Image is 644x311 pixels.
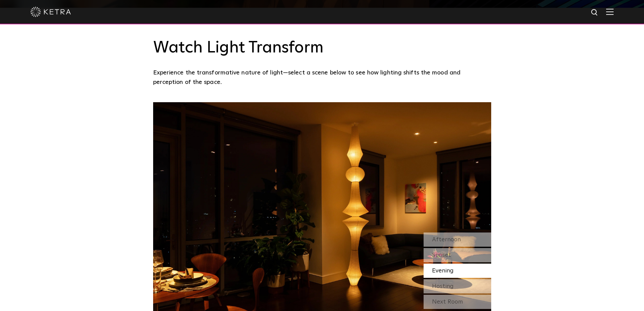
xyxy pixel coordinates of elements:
span: Hosting [432,283,454,289]
p: Experience the transformative nature of light—select a scene below to see how lighting shifts the... [153,68,488,87]
span: Afternoon [432,237,461,243]
span: Sunset [432,252,451,258]
img: Hamburger%20Nav.svg [606,8,614,15]
h3: Watch Light Transform [153,38,491,58]
img: search icon [591,8,599,17]
div: Next Room [424,295,491,309]
span: Evening [432,268,454,274]
img: ketra-logo-2019-white [30,7,71,17]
